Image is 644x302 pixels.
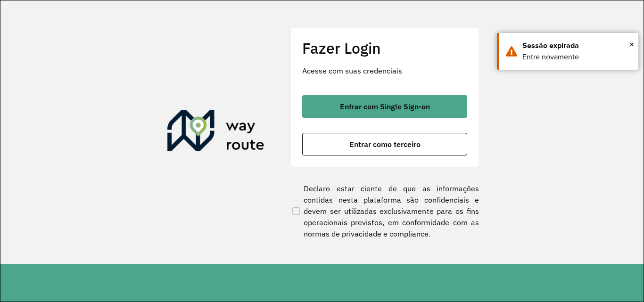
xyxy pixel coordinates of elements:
[302,95,467,118] button: button
[302,39,467,57] h2: Fazer Login
[522,51,631,63] div: Entre novamente
[629,37,634,51] button: Close
[302,65,467,76] p: Acesse com suas credenciais
[349,140,421,148] span: Entrar como terceiro
[629,37,634,51] span: ×
[522,40,631,51] div: Sessão expirada
[167,110,264,155] img: Roteirizador AmbevTech
[302,133,467,155] button: button
[290,183,479,239] label: Declaro estar ciente de que as informações contidas nesta plataforma são confidenciais e devem se...
[340,103,430,110] span: Entrar com Single Sign-on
